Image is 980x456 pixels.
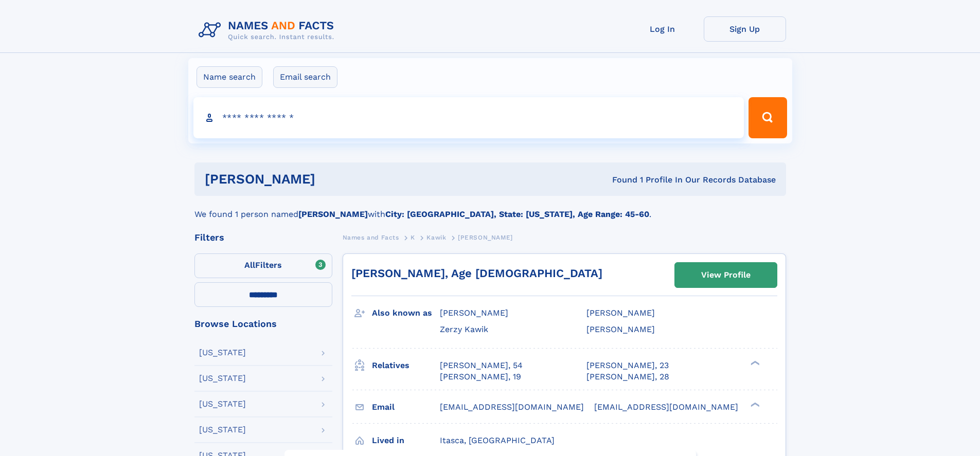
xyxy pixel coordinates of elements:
[748,359,760,366] div: ❯
[704,16,786,42] a: Sign Up
[411,231,415,244] a: K
[298,209,368,219] b: [PERSON_NAME]
[411,234,415,241] span: K
[440,402,584,412] span: [EMAIL_ADDRESS][DOMAIN_NAME]
[594,402,738,412] span: [EMAIL_ADDRESS][DOMAIN_NAME]
[440,360,523,371] a: [PERSON_NAME], 54
[440,324,488,334] span: Zerzy Kawik
[586,371,669,382] a: [PERSON_NAME], 28
[748,401,760,408] div: ❯
[199,426,246,434] div: [US_STATE]
[199,349,246,357] div: [US_STATE]
[351,267,602,280] a: [PERSON_NAME], Age [DEMOGRAPHIC_DATA]
[426,231,446,244] a: Kawik
[458,234,513,241] span: [PERSON_NAME]
[194,253,332,278] label: Filters
[372,432,440,449] h3: Lived in
[194,319,332,329] div: Browse Locations
[197,66,262,88] label: Name search
[440,308,508,318] span: [PERSON_NAME]
[199,374,246,382] div: [US_STATE]
[586,360,669,371] a: [PERSON_NAME], 23
[440,371,521,382] a: [PERSON_NAME], 19
[193,97,744,138] input: search input
[205,173,464,186] h1: [PERSON_NAME]
[244,260,255,270] span: All
[621,16,704,42] a: Log In
[273,66,337,88] label: Email search
[343,231,399,244] a: Names and Facts
[675,263,777,287] a: View Profile
[701,263,751,287] div: View Profile
[194,16,343,44] img: Logo Names and Facts
[426,234,446,241] span: Kawik
[194,233,332,242] div: Filters
[749,97,787,138] button: Search Button
[385,209,649,219] b: City: [GEOGRAPHIC_DATA], State: [US_STATE], Age Range: 45-60
[199,400,246,408] div: [US_STATE]
[372,398,440,416] h3: Email
[586,308,655,318] span: [PERSON_NAME]
[372,304,440,322] h3: Also known as
[194,196,786,221] div: We found 1 person named with .
[586,324,655,334] span: [PERSON_NAME]
[464,174,776,186] div: Found 1 Profile In Our Records Database
[372,357,440,374] h3: Relatives
[440,435,555,445] span: Itasca, [GEOGRAPHIC_DATA]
